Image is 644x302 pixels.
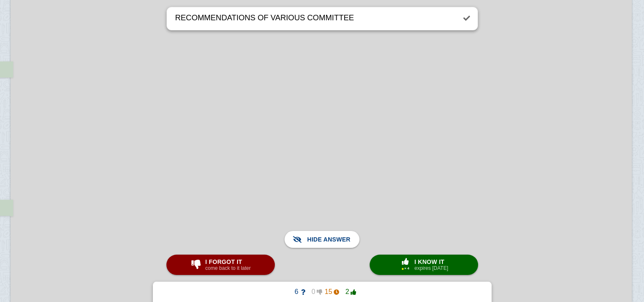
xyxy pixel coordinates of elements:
button: × 4I know itexpires [DATE] [370,255,478,275]
span: 6 [288,288,305,296]
span: 2 [339,288,356,296]
button: I forgot itcome back to it later [166,255,275,275]
small: come back to it later [205,265,251,271]
button: 60152 [282,285,363,299]
textarea: RECOMMENDATIONS OF VARIOUS COMMITTEE [174,7,456,30]
span: 15 [322,288,339,296]
button: Hide answer [285,231,359,248]
span: × 4 [404,267,409,270]
span: 0 [305,288,322,296]
small: expires [DATE] [415,265,448,271]
span: I know it [415,258,448,265]
span: I forgot it [205,258,251,265]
